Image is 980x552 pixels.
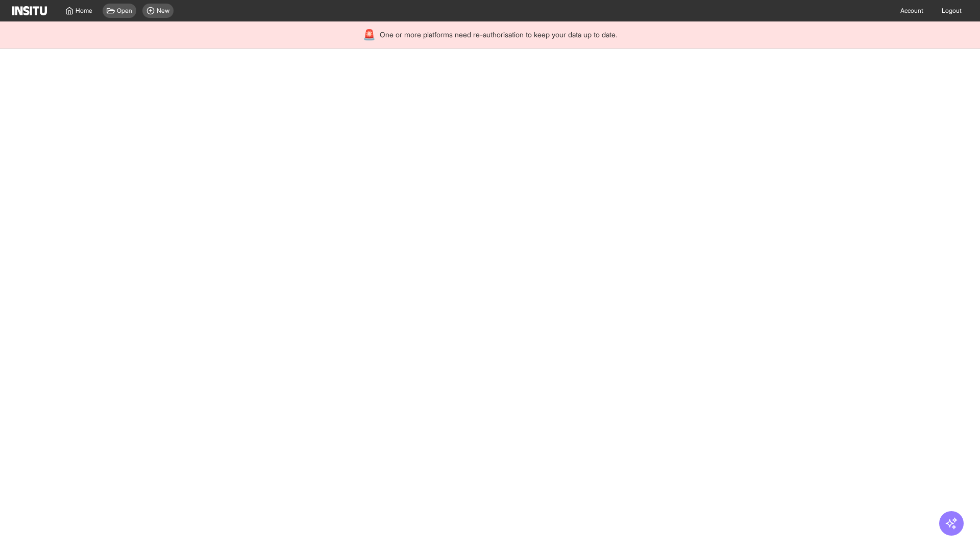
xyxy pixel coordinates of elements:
[380,30,617,40] span: One or more platforms need re-authorisation to keep your data up to date.
[117,7,132,15] span: Open
[363,28,376,42] div: 🚨
[157,7,169,15] span: New
[12,6,47,15] img: Logo
[76,7,92,15] span: Home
